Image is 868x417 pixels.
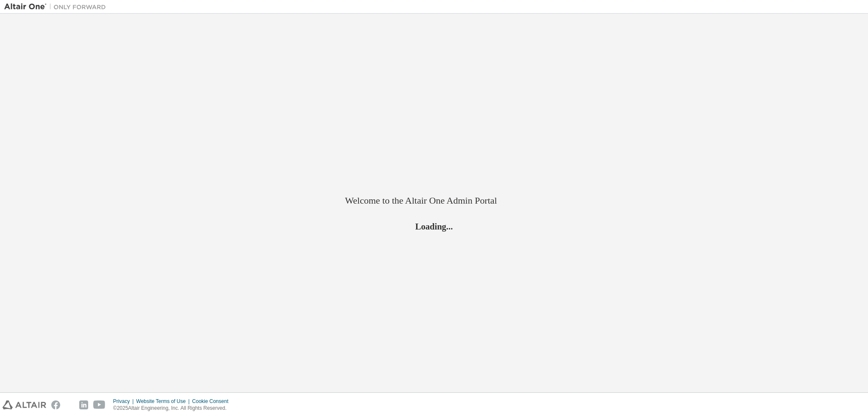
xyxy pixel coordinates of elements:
[113,405,234,412] p: © 2025 Altair Engineering, Inc. All Rights Reserved.
[51,400,60,409] img: facebook.svg
[345,195,523,207] h2: Welcome to the Altair One Admin Portal
[136,398,192,405] div: Website Terms of Use
[4,3,110,11] img: Altair One
[3,400,46,409] img: altair_logo.svg
[345,221,523,232] h2: Loading...
[192,398,233,405] div: Cookie Consent
[113,398,136,405] div: Privacy
[93,400,106,409] img: youtube.svg
[79,400,88,409] img: linkedin.svg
